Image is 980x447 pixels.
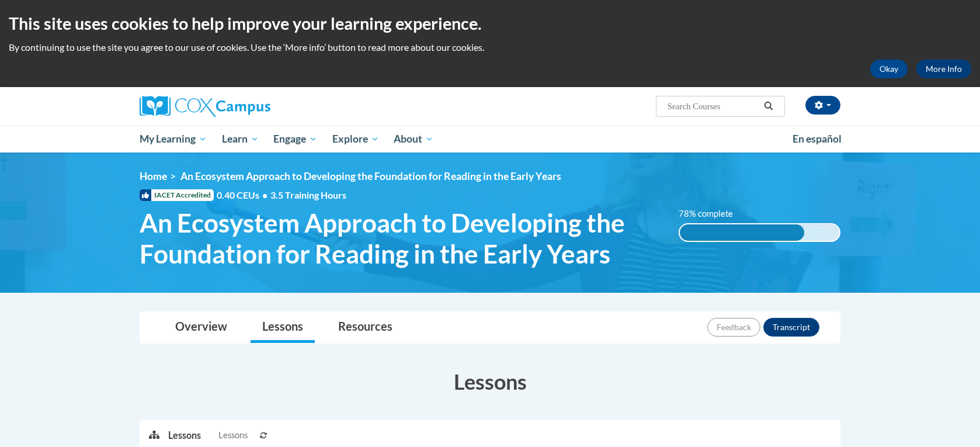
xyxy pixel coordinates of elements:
span: 0.40 CEUs [217,189,270,202]
span: Lessons [218,429,248,442]
h3: Lessons [140,367,840,396]
a: Explore [325,126,387,153]
div: Main menu [122,126,858,153]
label: 78% complete [679,207,746,220]
a: Lessons [251,312,315,343]
a: Home [140,170,167,182]
button: Okay [870,60,908,78]
a: Resources [326,312,404,343]
span: IACET Accredited [140,189,214,201]
span: My Learning [140,132,207,146]
a: Engage [266,126,325,153]
span: 3.5 Training Hours [270,189,346,200]
p: By continuing to use the site you agree to our use of cookies. Use the ‘More info’ button to read... [9,41,971,54]
span: En español [793,133,842,145]
a: More Info [916,60,971,78]
span: An Ecosystem Approach to Developing the Foundation for Reading in the Early Years [140,207,661,269]
img: Cox Campus [140,96,270,117]
a: Learn [214,126,266,153]
a: About [387,126,442,153]
span: Explore [332,132,379,146]
a: My Learning [132,126,214,153]
button: Transcript [763,318,819,337]
a: Cox Campus [140,96,362,117]
p: Lessons [168,429,201,442]
span: An Ecosystem Approach to Developing the Foundation for Reading in the Early Years [180,170,561,182]
span: • [262,189,267,200]
h2: This site uses cookies to help improve your learning experience. [9,12,971,35]
button: Search [760,99,777,113]
span: Learn [222,132,259,146]
button: Feedback [707,318,760,337]
input: Search Courses [666,99,760,113]
div: 78% complete [680,224,804,241]
span: About [394,132,433,146]
a: En español [785,127,849,151]
span: Engage [273,132,317,146]
button: Account Settings [805,96,840,115]
a: Overview [164,312,239,343]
